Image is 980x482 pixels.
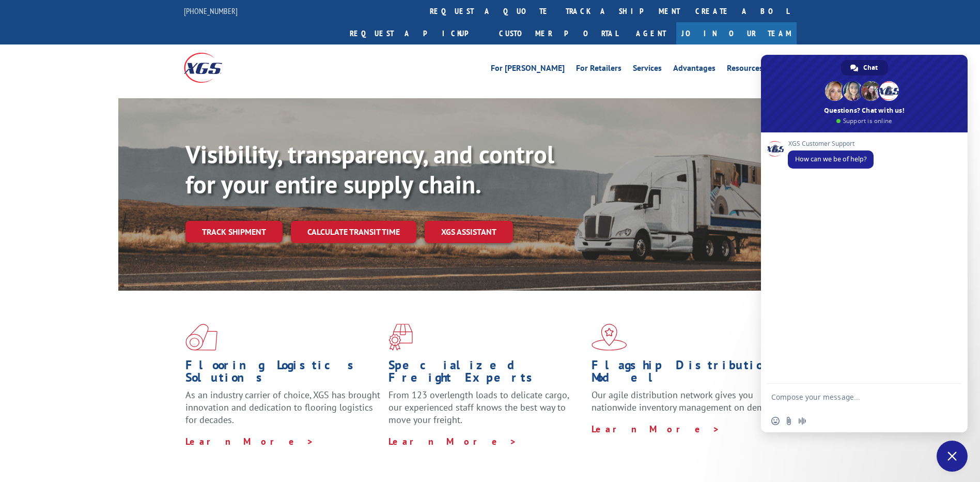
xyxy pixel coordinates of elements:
[185,324,217,351] img: xgs-icon-total-supply-chain-intelligence-red
[592,389,782,413] span: Our agile distribution network gives you nationwide inventory management on demand.
[388,324,413,351] img: xgs-icon-focused-on-flooring-red
[841,60,888,76] a: Chat
[592,324,627,351] img: xgs-icon-flagship-distribution-model-red
[785,417,793,425] span: Send a file
[491,22,626,44] a: Customer Portal
[491,64,565,76] a: For [PERSON_NAME]
[771,384,937,410] textarea: Compose your message...
[626,22,676,44] a: Agent
[388,389,584,435] p: From 123 overlength loads to delicate cargo, our experienced staff knows the best way to move you...
[388,359,584,389] h1: Specialized Freight Experts
[291,221,416,243] a: Calculate transit time
[342,22,491,44] a: Request a pickup
[388,435,517,447] a: Learn More >
[788,140,874,147] span: XGS Customer Support
[727,64,763,76] a: Resources
[185,221,283,243] a: Track shipment
[633,64,662,76] a: Services
[673,64,715,76] a: Advantages
[185,138,554,200] b: Visibility, transparency, and control for your entire supply chain.
[937,441,968,472] a: Close chat
[592,423,720,435] a: Learn More >
[185,435,314,447] a: Learn More >
[592,359,787,389] h1: Flagship Distribution Model
[576,64,621,76] a: For Retailers
[184,6,238,16] a: [PHONE_NUMBER]
[863,60,878,76] span: Chat
[771,417,780,425] span: Insert an emoji
[185,389,380,426] span: As an industry carrier of choice, XGS has brought innovation and dedication to flooring logistics...
[185,359,381,389] h1: Flooring Logistics Solutions
[798,417,806,425] span: Audio message
[676,22,797,44] a: Join Our Team
[795,155,866,163] span: How can we be of help?
[425,221,513,243] a: XGS ASSISTANT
